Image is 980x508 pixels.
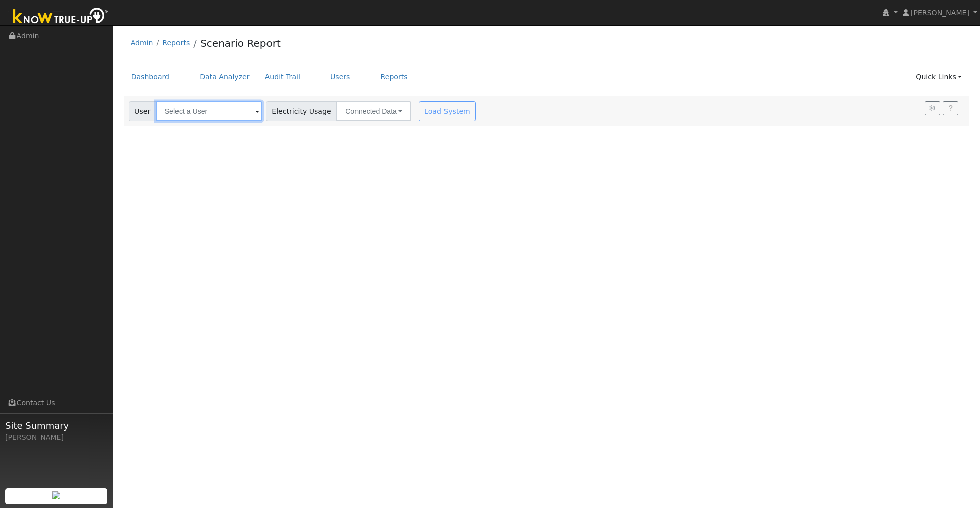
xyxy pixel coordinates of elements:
[373,68,415,86] a: Reports
[257,68,308,86] a: Audit Trail
[266,101,337,121] span: Electricity Usage
[52,491,60,499] img: retrieve
[925,101,940,115] button: Settings
[911,9,969,17] span: [PERSON_NAME]
[200,37,281,49] a: Scenario Report
[192,68,257,86] a: Data Analyzer
[124,68,177,86] a: Dashboard
[943,101,958,115] a: Help Link
[129,101,156,121] span: User
[908,68,969,86] a: Quick Links
[8,6,113,28] img: Know True-Up
[131,39,153,47] a: Admin
[162,39,190,47] a: Reports
[156,101,262,121] input: Select a User
[336,101,411,121] button: Connected Data
[5,419,108,432] span: Site Summary
[323,68,358,86] a: Users
[5,432,108,443] div: [PERSON_NAME]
